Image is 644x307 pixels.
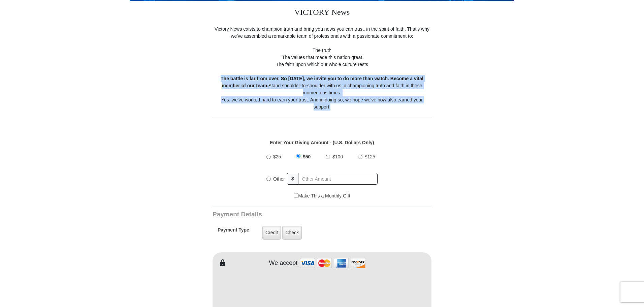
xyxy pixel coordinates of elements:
span: $125 [365,154,375,159]
label: Make This a Monthly Gift [294,192,350,199]
div: Victory News exists to champion truth and bring you news you can trust, in the spirit of faith. T... [213,26,431,111]
h3: VICTORY News [213,1,431,26]
input: Other Amount [298,173,378,185]
span: $100 [332,154,343,159]
label: Check [282,226,302,240]
span: $50 [303,154,311,159]
h3: Payment Details [213,211,384,218]
strong: The battle is far from over. So [DATE], we invite you to do more than watch. Become a vital membe... [221,76,423,88]
img: credit cards accepted [299,256,366,270]
h5: Payment Type [218,227,249,236]
strong: Enter Your Giving Amount - (U.S. Dollars Only) [270,140,374,145]
span: $25 [273,154,281,159]
input: Make This a Monthly Gift [294,193,298,197]
span: Other [273,176,285,182]
label: Credit [262,226,281,240]
h4: We accept [269,259,298,267]
span: $ [287,173,298,185]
